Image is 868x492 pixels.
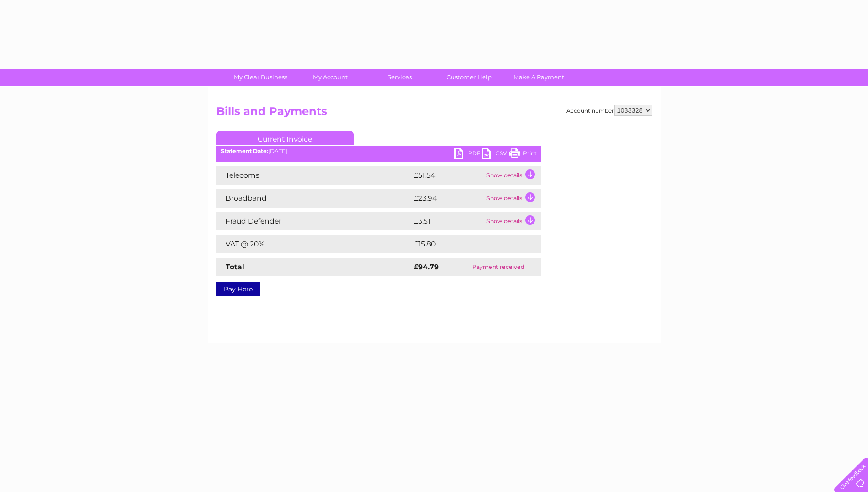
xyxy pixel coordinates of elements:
td: Telecoms [216,166,411,185]
strong: £94.79 [414,262,439,271]
a: My Clear Business [223,69,298,86]
td: Broadband [216,189,411,208]
td: Show details [484,189,541,208]
td: Show details [484,166,541,185]
a: PDF [454,148,482,161]
a: Customer Help [431,69,507,86]
td: Fraud Defender [216,212,411,230]
a: Make A Payment [501,69,577,86]
a: Services [362,69,437,86]
div: [DATE] [216,148,541,154]
strong: Total [226,262,244,271]
td: £51.54 [411,166,484,185]
td: Payment received [456,258,541,276]
a: My Account [292,69,368,86]
a: Current Invoice [216,131,354,145]
a: CSV [482,148,509,161]
td: VAT @ 20% [216,235,411,253]
td: £15.80 [411,235,522,253]
td: £23.94 [411,189,484,208]
a: Pay Here [216,282,260,296]
b: Statement Date: [221,148,268,154]
td: Show details [484,212,541,230]
h2: Bills and Payments [216,105,652,122]
a: Print [509,148,537,161]
div: Account number [566,105,652,116]
td: £3.51 [411,212,484,230]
